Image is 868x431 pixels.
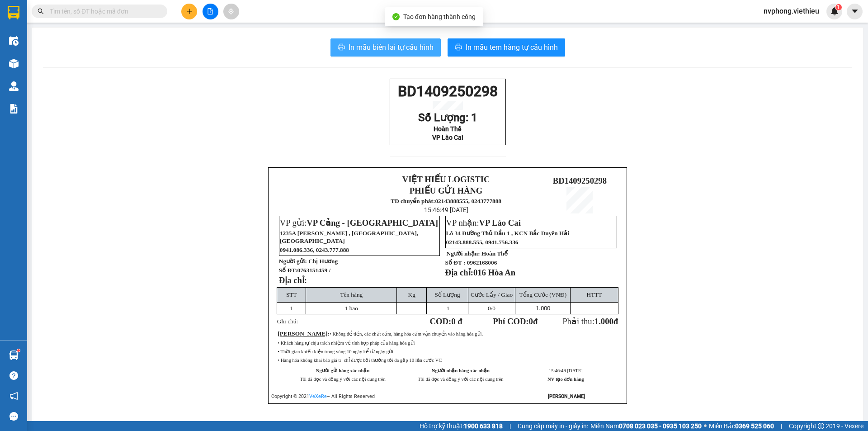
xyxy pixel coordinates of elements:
span: Phải thu: [562,317,618,326]
img: logo [275,191,293,198]
span: Hỗ trợ kỹ thuật: [420,421,503,431]
strong: 0369 525 060 [735,422,774,430]
span: 016 Hòa An [473,268,515,277]
span: | [509,421,511,431]
strong: 02143888555, 0243777888 [48,57,87,71]
span: copyright [818,423,824,429]
span: 1.000 [536,305,550,312]
strong: TĐ chuyển phát: [39,50,78,64]
span: [PERSON_NAME] [278,330,327,337]
span: 1 [837,4,840,10]
strong: VIỆT HIẾU LOGISTIC [41,7,85,27]
span: Số Lượng: 1 [418,111,477,124]
span: notification [9,392,18,400]
strong: Người nhận: [447,250,480,257]
strong: Người nhận hàng xác nhận [432,368,490,373]
span: Hoàn Thể [434,125,462,133]
span: file-add [207,8,213,14]
span: : [278,330,330,337]
span: 1 bao [345,305,358,312]
span: đ [613,317,618,326]
span: question-circle [9,371,18,380]
span: 15:46:49 [DATE] [549,368,583,373]
button: printerIn mẫu biên lai tự cấu hình [330,38,441,57]
strong: Người gửi: [279,258,307,265]
strong: Số ĐT: [279,267,330,274]
span: BD1409250298 [398,83,498,100]
span: 1.000 [594,317,613,326]
img: icon-new-feature [830,7,839,15]
span: Số Lượng [434,291,460,298]
span: Tạo đơn hàng thành công [403,13,476,20]
span: VP gửi: [280,218,438,227]
img: warehouse-icon [9,350,19,360]
span: Tên hàng [340,291,363,298]
span: Miền Nam [590,421,702,431]
span: VP Cảng - [GEOGRAPHIC_DATA] [307,218,438,227]
span: Tổng Cước (VNĐ) [519,291,566,298]
strong: 1900 633 818 [464,422,503,430]
span: Miền Bắc [709,421,774,431]
button: printerIn mẫu tem hàng tự cấu hình [448,38,565,57]
span: plus [186,8,193,14]
span: Kg [408,291,415,298]
span: In mẫu biên lai tự cấu hình [349,42,434,53]
span: aim [228,8,234,14]
input: Tìm tên, số ĐT hoặc mã đơn [50,6,156,16]
strong: NV tạo đơn hàng [547,377,584,382]
strong: Địa chỉ: [445,268,473,277]
a: VeXeRe [309,393,327,399]
span: STT [286,291,297,298]
span: 1235A [PERSON_NAME] , [GEOGRAPHIC_DATA], [GEOGRAPHIC_DATA] [280,230,418,244]
span: Lô 34 Đường Thủ Dầu 1 , KCN Bắc Duyên Hải [446,230,570,237]
span: Copyright © 2021 – All Rights Reserved [271,393,375,399]
img: logo-vxr [8,6,19,19]
button: caret-down [847,4,863,19]
span: • Không để tiền, các chất cấm, hàng hóa cấm vận chuyển vào hàng hóa gửi. [330,332,483,336]
span: Cung cấp máy in - giấy in: [518,421,588,431]
span: | [781,421,782,431]
strong: 02143888555, 0243777888 [435,198,501,204]
span: 0 đ [451,317,462,326]
span: • Hàng hóa không khai báo giá trị chỉ được bồi thường tối đa gấp 10 lần cước VC [278,358,442,363]
span: Cước Lấy / Giao [471,291,513,298]
strong: Số ĐT : [445,259,466,266]
strong: [PERSON_NAME] [548,393,585,399]
span: Chị Hương [308,258,338,265]
span: 0 [529,317,533,326]
span: search [38,8,44,14]
span: HTTT [586,291,602,298]
span: printer [338,43,345,52]
span: 1 [290,305,293,312]
span: nvphong.viethieu [756,5,826,17]
span: /0 [488,305,495,312]
span: BD1409250298 [553,176,607,185]
strong: Phí COD: đ [493,317,538,326]
img: solution-icon [9,104,19,114]
span: • Khách hàng tự chịu trách nhiệm về tính hợp pháp của hàng hóa gửi [278,341,415,346]
span: VP Lào Cai [479,218,521,227]
span: 1 [447,305,450,312]
button: file-add [203,4,218,19]
span: printer [455,43,462,52]
span: 0763151459 / [297,267,330,274]
span: 0 [488,305,491,312]
span: Ghi chú: [277,318,298,325]
strong: VIỆT HIẾU LOGISTIC [402,175,490,184]
span: 02143.888.555, 0941.756.336 [446,239,519,246]
span: 0941.086.336, 0243.777.888 [280,246,349,253]
strong: COD: [430,317,462,326]
button: aim [223,4,239,19]
img: logo [3,27,38,62]
span: 15:46:49 [DATE] [424,206,468,213]
span: Tôi đã đọc và đồng ý với các nội dung trên [300,377,386,382]
sup: 1 [835,4,842,10]
span: VP Lào Cai [432,134,463,141]
strong: 0708 023 035 - 0935 103 250 [619,422,702,430]
img: warehouse-icon [9,36,19,46]
span: message [9,412,18,421]
img: warehouse-icon [9,59,19,68]
strong: PHIẾU GỬI HÀNG [410,186,483,195]
span: 0962168006 [467,259,497,266]
span: caret-down [851,7,859,15]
